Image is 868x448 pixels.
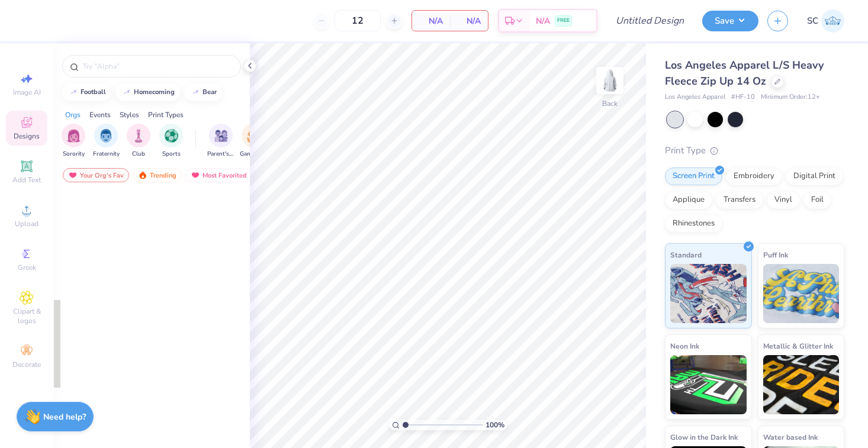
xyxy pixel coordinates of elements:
[419,15,443,27] span: N/A
[93,150,120,159] span: Fraternity
[536,15,550,27] span: N/A
[486,420,504,430] span: 100 %
[14,131,40,141] span: Designs
[63,150,85,159] span: Sorority
[821,9,844,33] img: Saraclaire Chiaramonte
[665,191,712,209] div: Applique
[62,124,85,159] div: filter for Sorority
[214,129,228,143] img: Parent's Weekend Image
[159,124,183,159] button: filter button
[62,83,111,101] button: football
[132,129,145,143] img: Club Image
[335,10,381,31] input: – –
[207,150,234,159] span: Parent's Weekend
[127,124,150,159] button: filter button
[69,89,78,96] img: trend_line.gif
[240,150,267,159] span: Game Day
[81,89,106,95] div: football
[134,89,175,95] div: homecoming
[763,264,840,323] img: Puff Ink
[716,191,763,209] div: Transfers
[763,249,788,261] span: Puff Ink
[89,109,111,120] div: Events
[731,92,755,102] span: # HF-10
[702,11,758,31] button: Save
[665,144,844,157] div: Print Type
[598,69,622,92] img: Back
[665,58,824,88] span: Los Angeles Apparel L/S Heavy Fleece Zip Up 14 Oz
[240,124,267,159] button: filter button
[247,129,261,143] img: Game Day Image
[12,175,41,185] span: Add Text
[670,431,738,443] span: Glow in the Dark Ink
[767,191,800,209] div: Vinyl
[185,168,252,182] div: Most Favorited
[82,60,233,72] input: Try "Alpha"
[557,17,570,25] span: FREE
[138,171,147,179] img: trending.gif
[670,355,747,414] img: Neon Ink
[763,431,818,443] span: Water based Ink
[63,168,129,182] div: Your Org's Fav
[761,92,820,102] span: Minimum Order: 12 +
[763,355,840,414] img: Metallic & Glitter Ink
[65,109,81,120] div: Orgs
[606,9,693,33] input: Untitled Design
[162,150,181,159] span: Sports
[191,171,200,179] img: most_fav.gif
[120,109,139,120] div: Styles
[786,167,843,185] div: Digital Print
[670,340,699,352] span: Neon Ink
[93,124,120,159] button: filter button
[240,124,267,159] div: filter for Game Day
[191,89,200,96] img: trend_line.gif
[12,360,41,369] span: Decorate
[207,124,234,159] div: filter for Parent's Weekend
[763,340,833,352] span: Metallic & Glitter Ink
[726,167,782,185] div: Embroidery
[184,83,222,101] button: bear
[670,249,702,261] span: Standard
[127,124,150,159] div: filter for Club
[165,129,178,143] img: Sports Image
[665,92,725,102] span: Los Angeles Apparel
[115,83,180,101] button: homecoming
[133,168,182,182] div: Trending
[122,89,131,96] img: trend_line.gif
[132,150,145,159] span: Club
[807,14,818,28] span: SC
[202,89,217,95] div: bear
[602,98,618,109] div: Back
[93,124,120,159] div: filter for Fraternity
[18,263,36,272] span: Greek
[13,88,41,97] span: Image AI
[665,167,722,185] div: Screen Print
[99,129,112,143] img: Fraternity Image
[67,129,81,143] img: Sorority Image
[15,219,38,228] span: Upload
[207,124,234,159] button: filter button
[43,411,86,423] strong: Need help?
[807,9,844,33] a: SC
[670,264,747,323] img: Standard
[62,124,85,159] button: filter button
[6,307,47,325] span: Clipart & logos
[159,124,183,159] div: filter for Sports
[148,109,184,120] div: Print Types
[68,171,78,179] img: most_fav.gif
[665,215,722,233] div: Rhinestones
[803,191,831,209] div: Foil
[457,15,481,27] span: N/A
